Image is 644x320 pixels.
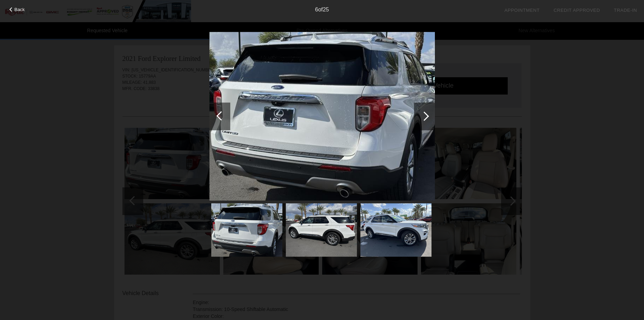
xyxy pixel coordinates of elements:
[360,203,431,257] img: cd9bc4085dc1293f3081481250023de6.jpg
[15,7,25,12] span: Back
[209,32,435,201] img: 6175fa6136a4891ef6963dfe97849f01.jpg
[286,203,357,257] img: f82324d34d567fc5c6101979bc5e2acb.jpg
[323,7,329,12] span: 25
[553,8,600,13] a: Credit Approved
[211,203,282,257] img: 6175fa6136a4891ef6963dfe97849f01.jpg
[614,8,637,13] a: Trade-In
[504,8,540,13] a: Appointment
[315,7,318,12] span: 6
